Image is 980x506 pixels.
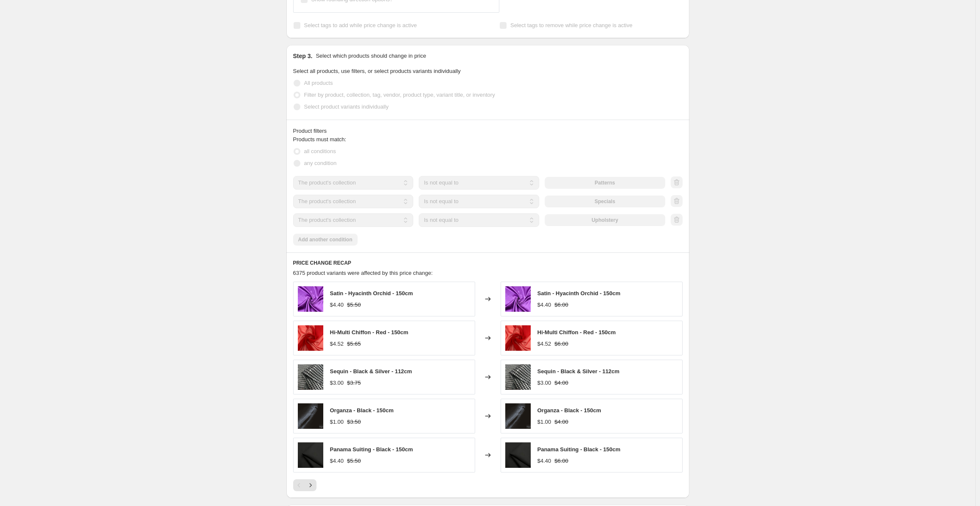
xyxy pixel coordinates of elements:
h6: PRICE CHANGE RECAP [293,260,683,266]
span: Select all products, use filters, or select products variants individually [293,68,461,74]
span: $3.75 [347,380,361,386]
span: $6.00 [554,341,568,347]
span: $4.40 [330,302,344,308]
span: All products [304,80,333,86]
h2: Step 3. [293,52,313,60]
span: all conditions [304,148,336,154]
img: image_6f7afef9-db18-4bce-8503-4c95e7290e0d_80x.jpg [298,325,323,351]
span: Organza - Black - 150cm [330,407,394,414]
span: Products must match: [293,136,347,143]
img: 21932231361_80x.png [298,403,323,429]
span: $5.65 [347,341,361,347]
span: $3.00 [330,380,344,386]
span: $3.00 [538,380,552,386]
span: Filter by product, collection, tag, vendor, product type, variant title, or inventory [304,92,495,98]
img: image_7eeeb21b-5619-4140-b7b2-4d9533e1d7ac-2_80x.jpg [298,286,323,312]
nav: Pagination [293,479,316,491]
img: 21932231361_80x.png [505,403,531,429]
span: Hi-Multi Chiffon - Red - 150cm [538,329,616,335]
span: $3.50 [347,419,361,425]
span: $4.00 [554,419,568,425]
img: IMG-2016_80x.heic [298,364,323,390]
span: Panama Suiting - Black - 150cm [330,446,413,453]
p: Select which products should change in price [316,52,426,60]
img: 9136F201-9826-41CB-B17B-3C2655A58C17_80x.jpg [505,442,531,468]
span: Sequin - Black & Silver - 112cm [538,368,620,375]
span: Select tags to add while price change is active [304,22,417,28]
span: Hi-Multi Chiffon - Red - 150cm [330,329,409,335]
span: Select product variants individually [304,103,389,110]
span: Satin - Hyacinth Orchid - 150cm [538,290,621,296]
span: Satin - Hyacinth Orchid - 150cm [330,290,413,296]
img: 9136F201-9826-41CB-B17B-3C2655A58C17_80x.jpg [298,442,323,468]
img: IMG-2016_80x.heic [505,364,531,390]
span: $4.00 [554,380,568,386]
span: $4.40 [538,458,552,464]
span: Sequin - Black & Silver - 112cm [330,368,412,375]
span: $6.00 [554,302,568,308]
img: image_7eeeb21b-5619-4140-b7b2-4d9533e1d7ac-2_80x.jpg [505,286,531,312]
span: $1.00 [330,419,344,425]
span: $6.00 [554,458,568,464]
span: Select tags to remove while price change is active [510,22,633,28]
img: image_6f7afef9-db18-4bce-8503-4c95e7290e0d_80x.jpg [505,325,531,351]
span: $5.50 [347,302,361,308]
span: Organza - Black - 150cm [538,407,601,414]
button: Next [305,479,316,491]
div: Product filters [293,127,683,135]
span: $4.52 [330,341,344,347]
span: 6375 product variants were affected by this price change: [293,270,433,276]
span: $4.52 [538,341,552,347]
span: $5.50 [347,458,361,464]
span: $4.40 [538,302,552,308]
span: $4.40 [330,458,344,464]
span: Panama Suiting - Black - 150cm [538,446,621,453]
span: any condition [304,160,337,166]
span: $1.00 [538,419,552,425]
